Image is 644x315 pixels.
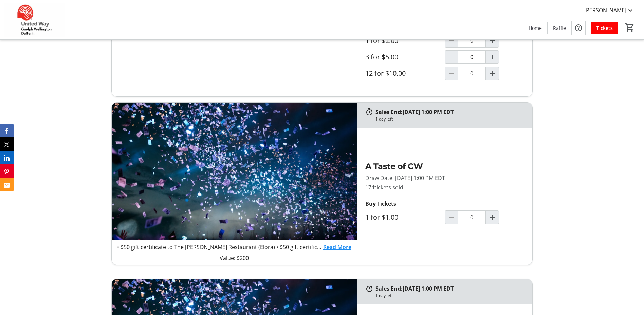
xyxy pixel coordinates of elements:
[112,103,357,240] img: A Taste of CW
[548,22,571,34] a: Raffle
[486,67,499,80] button: Increment by one
[579,5,640,16] button: [PERSON_NAME]
[572,21,585,35] button: Help
[365,213,398,221] label: 1 for $1.00
[4,3,65,37] img: United Way Guelph Wellington Dufferin's Logo
[486,34,499,47] button: Increment by one
[375,116,393,122] div: 1 day left
[365,174,524,182] p: Draw Date: [DATE] 1:00 PM EDT
[117,254,351,262] p: Value: $200
[553,24,566,32] span: Raffle
[403,108,454,116] span: [DATE] 1:00 PM EDT
[365,69,406,77] label: 12 for $10.00
[365,53,398,61] label: 3 for $5.00
[375,285,403,292] span: Sales End:
[323,243,351,251] a: Read More
[365,160,524,172] h2: A Taste of CW
[624,21,636,34] button: Cart
[365,200,396,207] strong: Buy Tickets
[403,285,454,292] span: [DATE] 1:00 PM EDT
[596,24,613,32] span: Tickets
[365,183,524,191] p: 174 tickets sold
[117,243,323,251] p: • $50 gift certificate to The [PERSON_NAME] Restaurant (Elora) • $50 gift certificate to Elora Br...
[486,211,499,224] button: Increment by one
[584,6,626,14] span: [PERSON_NAME]
[375,293,393,299] div: 1 day left
[529,24,542,32] span: Home
[486,51,499,63] button: Increment by one
[523,22,547,34] a: Home
[365,37,398,45] label: 1 for $2.00
[375,108,403,116] span: Sales End:
[591,22,618,34] a: Tickets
